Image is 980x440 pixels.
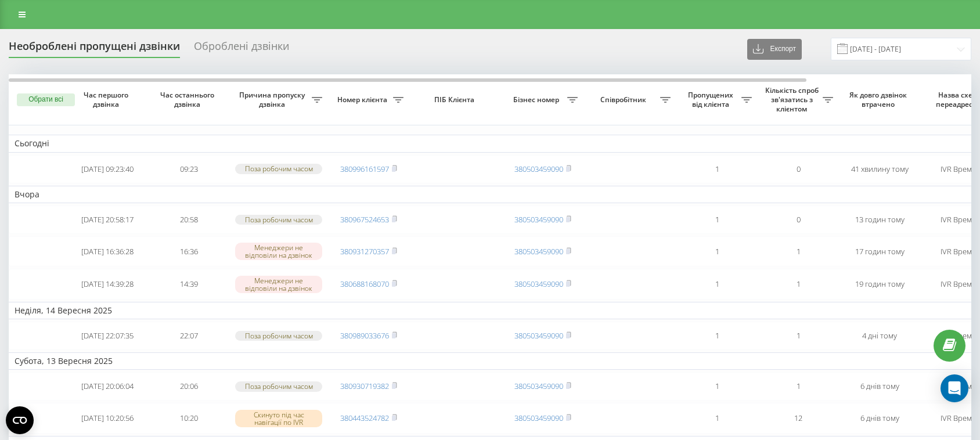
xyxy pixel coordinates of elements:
td: 4 дні тому [839,322,920,350]
div: Поза робочим часом [235,331,322,341]
a: 380996161597 [340,164,389,174]
td: 1 [676,269,758,300]
a: 380503459090 [514,330,563,341]
a: 380989033676 [340,330,389,341]
td: 1 [676,372,758,401]
div: Скинуто під час навігації по IVR [235,410,322,427]
td: [DATE] 14:39:28 [67,269,148,300]
button: Обрати всі [17,93,75,106]
td: 12 [758,403,839,434]
td: 20:58 [148,205,229,234]
span: Кількість спроб зв'язатись з клієнтом [763,86,823,113]
button: Open CMP widget [6,406,34,434]
a: 380503459090 [514,246,563,257]
div: Поза робочим часом [235,164,322,174]
div: Оброблені дзвінки [194,40,289,58]
div: Необроблені пропущені дзвінки [9,40,180,58]
td: 19 годин тому [839,269,920,300]
td: [DATE] 22:07:35 [67,322,148,350]
span: Як довго дзвінок втрачено [848,91,911,109]
td: 1 [758,322,839,350]
a: 380443524782 [340,413,389,423]
span: Номер клієнта [334,95,393,104]
td: 1 [676,322,758,350]
a: 380503459090 [514,413,563,423]
td: 20:06 [148,372,229,401]
td: 0 [758,205,839,234]
td: 13 годин тому [839,205,920,234]
a: 380967524653 [340,214,389,225]
td: 1 [676,205,758,234]
td: [DATE] 20:06:04 [67,372,148,401]
td: 41 хвилину тому [839,155,920,183]
td: [DATE] 16:36:28 [67,236,148,267]
span: Причина пропуску дзвінка [235,91,312,109]
a: 380503459090 [514,164,563,174]
td: 14:39 [148,269,229,300]
td: 1 [758,372,839,401]
button: Експорт [747,39,802,60]
td: 0 [758,155,839,183]
td: 1 [676,236,758,267]
div: Менеджери не відповіли на дзвінок [235,276,322,293]
td: 17 годин тому [839,236,920,267]
td: [DATE] 09:23:40 [67,155,148,183]
td: 22:07 [148,322,229,350]
td: 6 днів тому [839,403,920,434]
td: 09:23 [148,155,229,183]
span: ПІБ Клієнта [419,95,492,104]
span: Час останнього дзвінка [157,91,220,109]
td: [DATE] 10:20:56 [67,403,148,434]
td: 1 [758,269,839,300]
a: 380503459090 [514,381,563,391]
div: Поза робочим часом [235,381,322,391]
td: 1 [758,236,839,267]
span: Співробітник [589,95,660,104]
td: 10:20 [148,403,229,434]
span: Пропущених від клієнта [682,91,741,109]
a: 380930719382 [340,381,389,391]
a: 380931270357 [340,246,389,257]
a: 380503459090 [514,214,563,225]
span: Бізнес номер [508,95,567,104]
td: 1 [676,155,758,183]
div: Поза робочим часом [235,215,322,225]
td: 6 днів тому [839,372,920,401]
td: 16:36 [148,236,229,267]
td: 1 [676,403,758,434]
td: [DATE] 20:58:17 [67,205,148,234]
a: 380503459090 [514,279,563,289]
div: Open Intercom Messenger [941,374,968,402]
div: Менеджери не відповіли на дзвінок [235,243,322,260]
a: 380688168070 [340,279,389,289]
span: Час першого дзвінка [76,91,139,109]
